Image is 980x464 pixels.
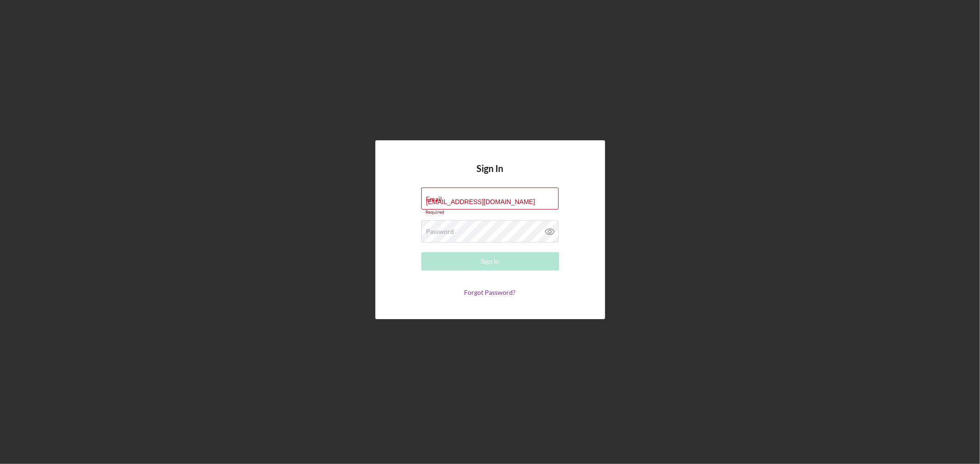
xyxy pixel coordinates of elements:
button: Sign In [421,252,559,271]
div: Sign In [481,252,499,271]
a: Forgot Password? [465,288,516,296]
label: Password [426,228,454,235]
div: Required [421,210,559,215]
h4: Sign In [477,163,504,188]
label: Email [426,195,442,203]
